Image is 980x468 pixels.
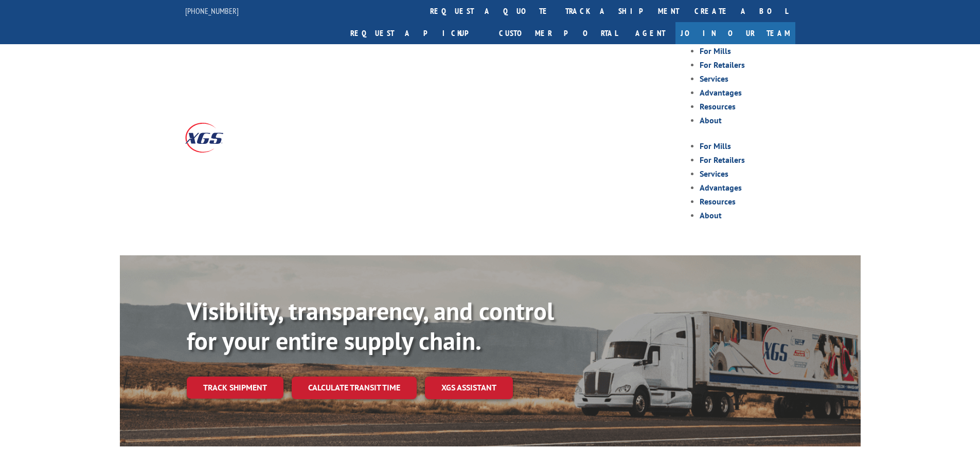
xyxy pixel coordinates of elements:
a: Join Our Team [675,22,795,44]
a: Request a pickup [343,22,491,44]
a: About [700,210,722,220]
a: Services [700,73,728,84]
a: Calculate transit time [292,377,417,399]
a: Advantages [700,182,742,193]
a: Agent [625,22,675,44]
a: For Retailers [700,155,745,165]
b: Visibility, transparency, and control for your entire supply chain. [187,295,554,357]
a: For Mills [700,46,731,56]
a: Customer Portal [491,22,625,44]
a: For Retailers [700,60,745,70]
a: [PHONE_NUMBER] [185,6,239,16]
a: Resources [700,101,736,111]
a: Advantages [700,87,742,98]
a: XGS ASSISTANT [425,377,513,399]
a: For Mills [700,141,731,151]
a: Services [700,169,728,179]
a: Track shipment [187,377,283,398]
a: Resources [700,196,736,207]
a: About [700,115,722,125]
